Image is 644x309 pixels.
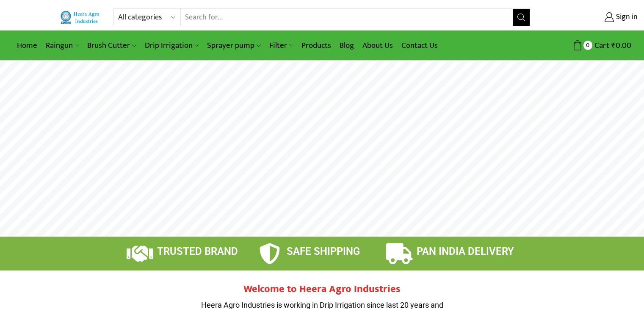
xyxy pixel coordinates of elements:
[83,36,140,55] a: Brush Cutter
[397,36,442,55] a: Contact Us
[543,10,638,25] a: Sign in
[141,36,203,55] a: Drip Irrigation
[157,246,238,257] span: TRUSTED BRAND
[195,283,449,295] h2: Welcome to Heera Agro Industries
[335,36,358,55] a: Blog
[417,246,514,257] span: PAN INDIA DELIVERY
[287,246,360,257] span: SAFE SHIPPING
[592,40,609,51] span: Cart
[41,36,83,55] a: Raingun
[181,9,513,26] input: Search for...
[583,41,592,50] span: 0
[539,38,631,53] a: 0 Cart ₹0.00
[611,39,616,52] span: ₹
[297,36,335,55] a: Products
[513,9,530,26] button: Search button
[13,36,41,55] a: Home
[358,36,397,55] a: About Us
[614,12,638,23] span: Sign in
[203,36,265,55] a: Sprayer pump
[265,36,297,55] a: Filter
[611,39,631,52] bdi: 0.00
